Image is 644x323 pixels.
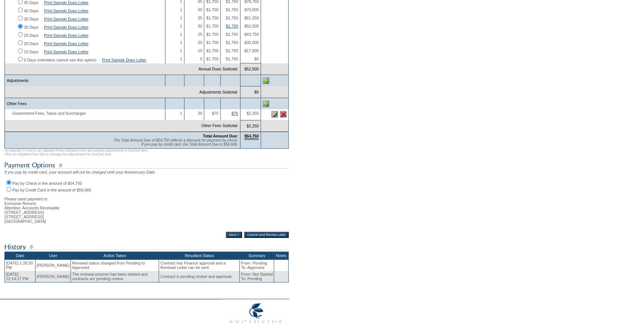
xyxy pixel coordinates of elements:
[5,120,240,132] td: Other Fees Subtotal:
[24,0,38,5] label: 45 Days
[280,111,286,117] img: Delete this line item
[240,63,261,75] td: $52,500
[4,149,148,156] span: An asterisk (*) next to an Adjusted Price indicates there are existing adjustments to that line i...
[44,25,88,29] a: Print Sample Dues Letter
[263,77,269,84] img: Add Adjustments line item
[244,7,259,12] span: $70,000
[226,32,238,37] span: $1,750
[35,251,71,260] th: User
[244,232,289,238] input: Cancel and Renew Later
[180,32,182,37] span: 1
[244,40,259,45] span: $35,000
[5,251,35,260] th: Date
[24,50,38,54] label: 10 Days
[226,48,238,53] span: $1,750
[44,0,88,5] a: Print Sample Dues Letter
[198,32,202,37] span: 25
[198,111,202,115] span: 30
[180,16,182,20] span: 1
[226,40,238,45] span: $1,750
[71,251,159,260] th: Action Taken
[198,7,202,12] span: 40
[4,242,288,251] img: subTtlHistory.gif
[180,57,182,61] span: 1
[240,271,274,282] td: From: Not Started To: Pending
[5,86,240,98] td: Adjustments Subtotal:
[244,134,259,140] span: $54,750
[4,161,288,170] img: subTtlPaymentOptions.gif
[4,192,289,224] div: Please send payment to: Exclusive Resorts Attention: Accounts Receivable [STREET_ADDRESS] [STREET...
[226,24,238,28] a: $1,750
[240,251,274,260] th: Summary
[206,32,218,37] span: $1,750
[5,271,35,282] td: [DATE] 12:14:17 PM
[240,260,274,271] td: From: Pending To: Approved
[44,41,88,46] a: Print Sample Dues Letter
[4,170,156,174] span: If you pay by credit card, your account will not be charged until your Anniversary Date.
[226,57,238,61] span: $1,750
[226,232,242,238] input: Next >
[212,111,218,115] span: $75
[244,24,259,28] span: $52,500
[254,57,259,61] span: $0
[44,17,88,21] a: Print Sample Dues Letter
[226,7,238,12] span: $1,750
[159,271,240,282] td: Contract is pending review and approval.
[5,98,165,110] td: Other Fees
[159,251,240,260] th: Resultant Status
[159,260,240,271] td: Contract has Finance approval and a Renewal Letter can be sent.
[5,63,240,75] td: Annual Dues Subtotal:
[24,33,38,38] label: 25 Days
[5,260,35,271] td: [DATE] 1:28:50 PM
[24,58,96,62] label: 0 Days (members cannot see this option)
[206,16,218,20] span: $1,750
[71,260,159,271] td: Renewal status changed from Pending to Approved.
[206,24,218,28] span: $1,750
[7,111,90,115] span: Government Fees, Taxes and Surcharges
[200,57,202,61] span: 0
[5,75,165,86] td: Adjustments
[71,271,159,282] td: The renewal process has been started and contracts are pending review.
[246,111,259,115] span: $2,250
[206,57,218,61] span: $1,750
[271,111,278,117] img: Edit this line item
[24,25,38,29] label: 30 Days
[113,138,238,146] span: The Total Amount Due of $54,750 reflects a discount for payment by check. If you pay by credit ca...
[24,9,38,13] label: 40 Days
[180,24,182,28] span: 1
[12,181,82,186] label: Pay by Check in the amount of $54,750
[24,41,38,46] label: 20 Days
[180,111,182,115] span: 1
[244,16,259,20] span: $61,250
[244,32,259,37] span: $43,750
[35,271,71,282] td: [PERSON_NAME]
[226,16,238,20] span: $1,750
[240,86,261,98] td: $0
[263,101,269,107] img: Add Other Fees line item
[244,48,259,53] span: $17,500
[198,24,202,28] span: 30
[274,251,289,260] th: Notes
[44,9,88,13] a: Print Sample Dues Letter
[180,40,182,45] span: 1
[198,40,202,45] span: 20
[206,48,218,53] span: $1,750
[24,17,38,21] label: 35 Days
[35,260,71,271] td: [PERSON_NAME]
[44,33,88,38] a: Print Sample Dues Letter
[198,16,202,20] span: 35
[231,111,238,115] a: $75
[180,48,182,53] span: 1
[44,50,88,54] a: Print Sample Dues Letter
[206,40,218,45] span: $1,750
[206,7,218,12] span: $1,750
[12,188,91,192] label: Pay by Credit Card in the amount of $56,666
[5,132,240,148] td: Total Amount Due:
[198,48,202,53] span: 10
[240,120,261,132] td: $2,250
[180,7,182,12] span: 1
[102,58,146,62] a: Print Sample Dues Letter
